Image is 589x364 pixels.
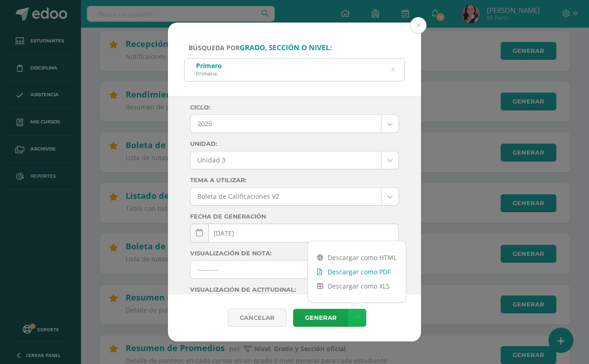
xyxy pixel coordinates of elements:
[191,115,398,133] a: 2025
[191,224,398,242] input: Fecha de generación
[191,151,398,169] a: Unidad 3
[191,188,398,205] a: Boleta de Calificaciones V2
[190,104,399,111] label: Ciclo:
[197,261,374,278] span: ---------
[293,309,348,327] a: Generar
[197,151,374,169] span: Unidad 3
[410,17,427,34] button: Close (Esc)
[190,177,399,184] label: Tema a Utilizar:
[190,250,399,257] label: Visualización de nota:
[308,265,406,279] a: Descargar como PDF
[240,43,332,52] strong: grado, sección o nivel:
[308,250,406,265] a: Descargar como HTML
[197,115,374,133] span: 2025
[189,43,332,52] span: Búsqueda por
[185,58,404,81] input: ej. Primero primaria, etc.
[228,309,287,327] div: Cancelar
[190,213,399,220] label: Fecha de generación
[190,140,399,147] label: Unidad:
[196,61,222,70] div: Primero
[190,286,399,293] label: Visualización de actitudinal:
[191,261,398,278] a: ---------
[196,70,222,77] div: Primaria
[308,279,406,293] a: Descargar como XLS
[197,188,374,205] span: Boleta de Calificaciones V2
